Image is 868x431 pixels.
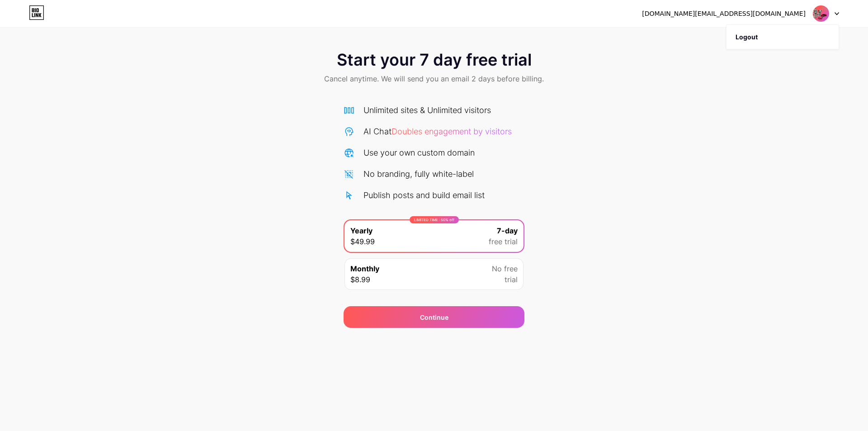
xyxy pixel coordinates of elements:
[363,189,485,201] div: Publish posts and build email list
[492,263,518,274] span: No free
[337,51,532,69] span: Start your 7 day free trial
[642,9,806,19] div: [DOMAIN_NAME][EMAIL_ADDRESS][DOMAIN_NAME]
[489,236,518,247] span: free trial
[363,147,475,159] div: Use your own custom domain
[350,263,379,274] span: Monthly
[363,104,491,116] div: Unlimited sites & Unlimited visitors
[410,216,459,223] div: LIMITED TIME : 50% off
[350,274,370,285] span: $8.99
[726,25,839,49] li: Logout
[392,127,512,136] span: Doubles engagement by visitors
[497,225,518,236] span: 7-day
[420,313,448,322] span: Continue
[350,225,373,236] span: Yearly
[505,274,518,285] span: trial
[363,168,474,180] div: No branding, fully white-label
[350,236,375,247] span: $49.99
[324,73,544,84] span: Cancel anytime. We will send you an email 2 days before billing.
[363,125,512,137] div: AI Chat
[812,5,830,22] img: chinaplanet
